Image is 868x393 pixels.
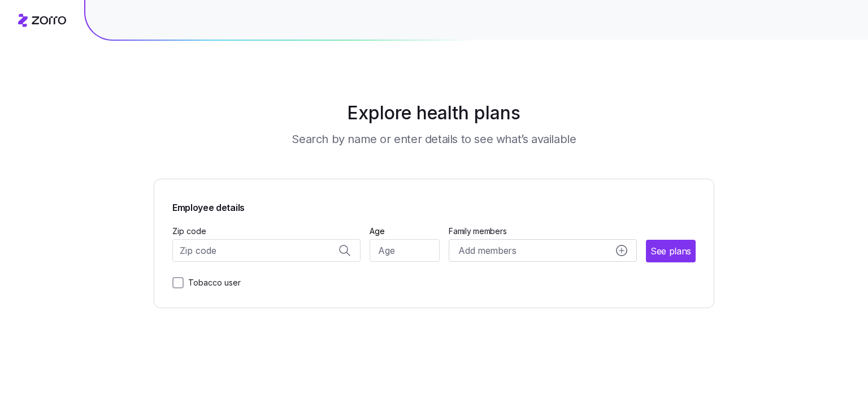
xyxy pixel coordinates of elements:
[449,239,637,262] button: Add membersadd icon
[646,240,696,262] button: See plans
[616,245,627,256] svg: add icon
[458,244,516,258] span: Add members
[182,100,687,127] h1: Explore health plans
[172,239,361,262] input: Zip code
[370,239,440,262] input: Age
[650,244,691,258] span: See plans
[184,276,241,290] label: Tobacco user
[449,226,637,237] span: Family members
[172,197,696,215] span: Employee details
[172,225,206,237] label: Zip code
[370,225,385,237] label: Age
[292,131,576,147] h3: Search by name or enter details to see what’s available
